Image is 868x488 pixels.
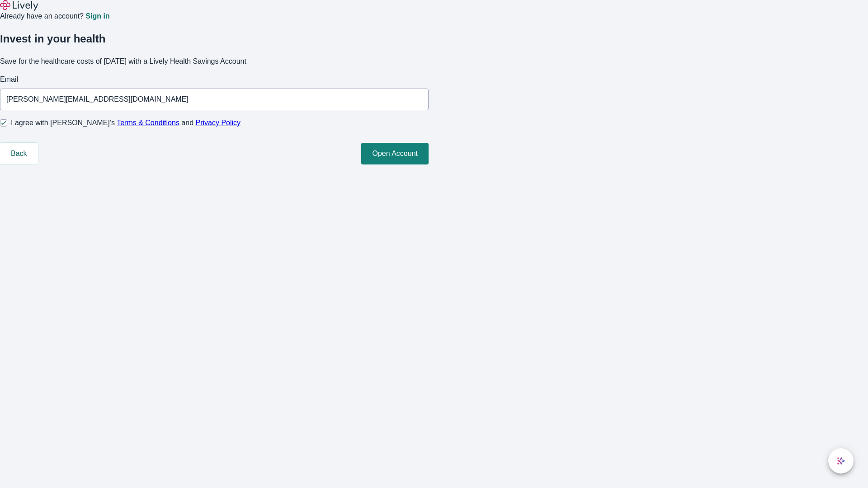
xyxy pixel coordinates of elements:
button: Open Account [361,143,429,164]
svg: Lively AI Assistant [836,456,845,465]
button: chat [828,448,854,474]
a: Privacy Policy [196,119,241,127]
a: Sign in [85,13,109,20]
span: I agree with [PERSON_NAME]’s and [11,117,241,128]
a: Terms & Conditions [117,119,179,127]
